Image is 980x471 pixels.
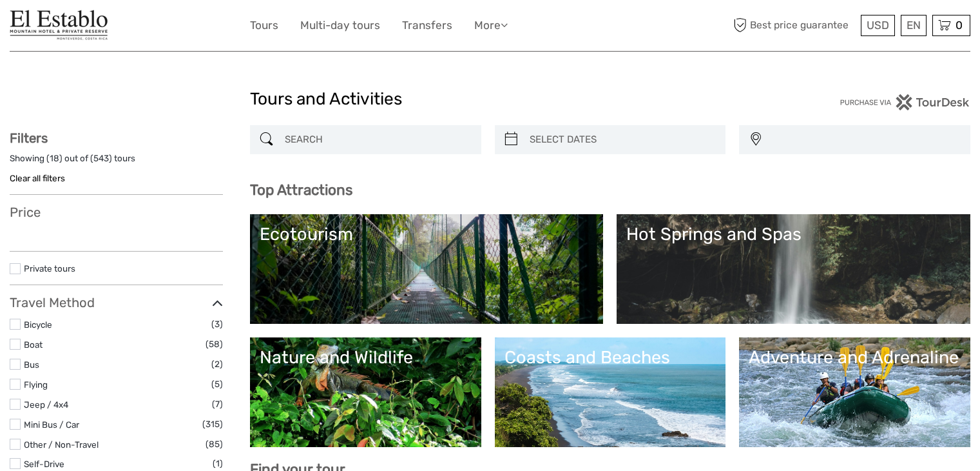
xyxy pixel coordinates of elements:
span: (2) [211,357,223,372]
a: Nature and Wildlife [260,347,472,437]
a: Transfers [402,16,452,35]
span: 0 [954,19,965,32]
label: 543 [93,152,109,165]
a: Self-Drive [24,459,64,469]
label: 18 [50,152,59,165]
h1: Tours and Activities [250,89,731,110]
h3: Price [10,205,223,220]
div: Showing ( ) out of ( ) tours [10,152,223,172]
span: (85) [206,437,223,452]
a: Hot Springs and Spas [626,224,961,314]
img: El Establo Mountain Hotel [10,10,109,41]
h3: Travel Method [10,295,223,310]
div: Adventure and Adrenaline [749,347,961,368]
a: Other / Non-Travel [24,439,99,450]
div: Ecotourism [260,224,594,245]
div: EN [901,15,927,36]
a: Bicycle [24,319,52,330]
span: (315) [202,417,223,432]
a: Clear all filters [10,173,65,183]
span: (3) [211,317,223,332]
img: PurchaseViaTourDesk.png [840,94,970,110]
div: Coasts and Beaches [504,347,716,368]
span: (58) [206,337,223,352]
a: Jeep / 4x4 [24,399,68,410]
a: Coasts and Beaches [504,347,716,437]
a: More [474,16,508,35]
a: Boat [24,339,43,350]
a: Mini Bus / Car [24,419,79,430]
input: SEARCH [280,128,475,151]
span: (1) [213,456,223,471]
a: Bus [24,359,39,370]
span: (5) [211,377,223,392]
input: SELECT DATES [524,128,720,151]
div: Hot Springs and Spas [626,224,961,245]
span: (7) [212,397,223,412]
a: Multi-day tours [300,16,380,35]
a: Flying [24,379,48,390]
div: Nature and Wildlife [260,347,472,368]
a: Adventure and Adrenaline [749,347,961,437]
span: Best price guarantee [730,15,858,36]
span: USD [867,19,889,32]
b: Top Attractions [250,181,352,199]
strong: Filters [10,130,48,146]
a: Ecotourism [260,224,594,314]
a: Tours [250,16,278,35]
a: Private tours [24,263,75,274]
